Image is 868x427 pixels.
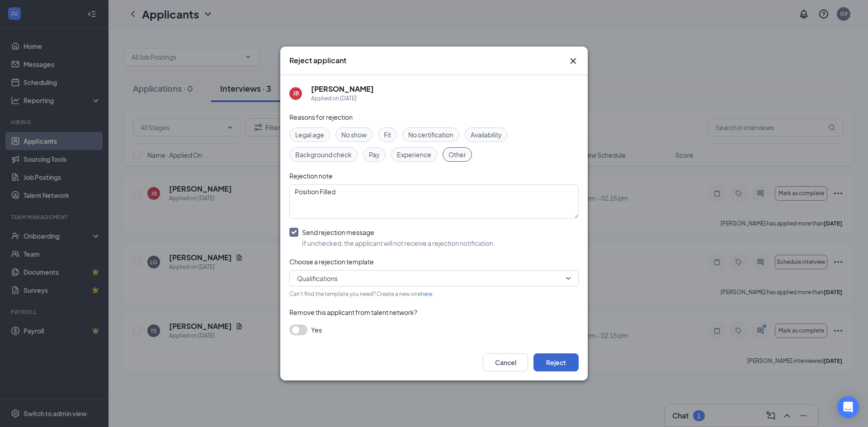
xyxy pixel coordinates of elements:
[289,291,434,297] span: Can't find the template you need? Create a new one .
[289,113,353,121] span: Reasons for rejection
[289,258,374,266] span: Choose a rejection template
[289,56,346,66] h3: Reject applicant
[293,89,299,97] div: JB
[837,396,859,418] div: Open Intercom Messenger
[483,353,528,371] button: Cancel
[311,94,374,103] div: Applied on [DATE]
[289,184,579,219] textarea: Position Filled
[568,56,579,66] button: Close
[384,130,391,140] span: Fit
[289,308,417,316] span: Remove this applicant from talent network?
[568,56,579,66] svg: Cross
[369,150,380,160] span: Pay
[341,130,367,140] span: No show
[533,353,579,371] button: Reject
[471,130,502,140] span: Availability
[295,130,324,140] span: Legal age
[311,84,374,94] h5: [PERSON_NAME]
[408,130,453,140] span: No certification
[289,172,333,180] span: Rejection note
[421,291,432,297] a: here
[397,150,431,160] span: Experience
[311,324,322,335] span: Yes
[295,150,352,160] span: Background check
[448,150,466,160] span: Other
[297,272,338,285] span: Qualifications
